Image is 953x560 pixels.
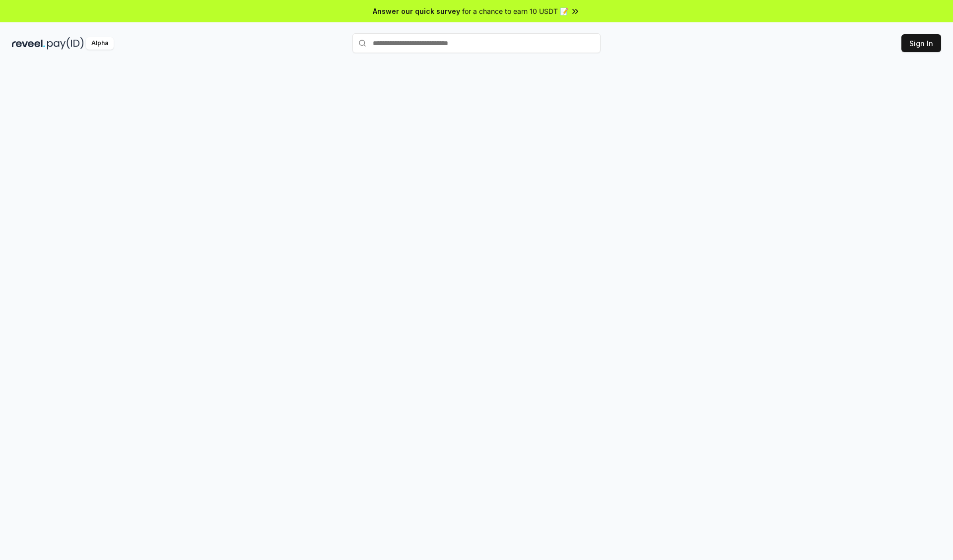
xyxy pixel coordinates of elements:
div: Alpha [86,37,114,50]
img: reveel_dark [12,37,45,50]
button: Sign In [901,34,941,52]
span: Answer our quick survey [373,6,460,16]
img: pay_id [47,37,84,50]
span: for a chance to earn 10 USDT 📝 [462,6,568,16]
